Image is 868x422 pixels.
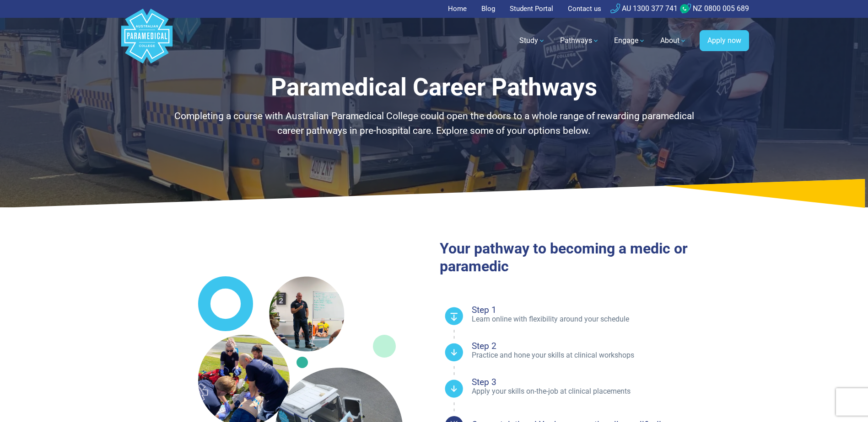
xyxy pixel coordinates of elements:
h4: Step 3 [472,378,749,386]
a: Australian Paramedical College [119,18,174,64]
a: AU 1300 377 741 [610,4,678,13]
h2: Your pathway to becoming a medic or paramedic [440,240,749,275]
h1: Paramedical Career Pathways [167,73,702,102]
p: Practice and hone your skills at clinical workshops [472,350,749,360]
a: Engage [609,28,651,53]
a: About [655,28,692,53]
h4: Step 2 [472,342,749,350]
a: Study [514,28,551,53]
a: Pathways [555,28,605,53]
a: NZ 0800 005 689 [681,4,749,13]
a: Apply now [700,30,749,51]
p: Apply your skills on-the-job at clinical placements [472,386,749,396]
p: Completing a course with Australian Paramedical College could open the doors to a whole range of ... [167,109,702,138]
h4: Step 1 [472,306,749,314]
p: Learn online with flexibility around your schedule [472,314,749,324]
